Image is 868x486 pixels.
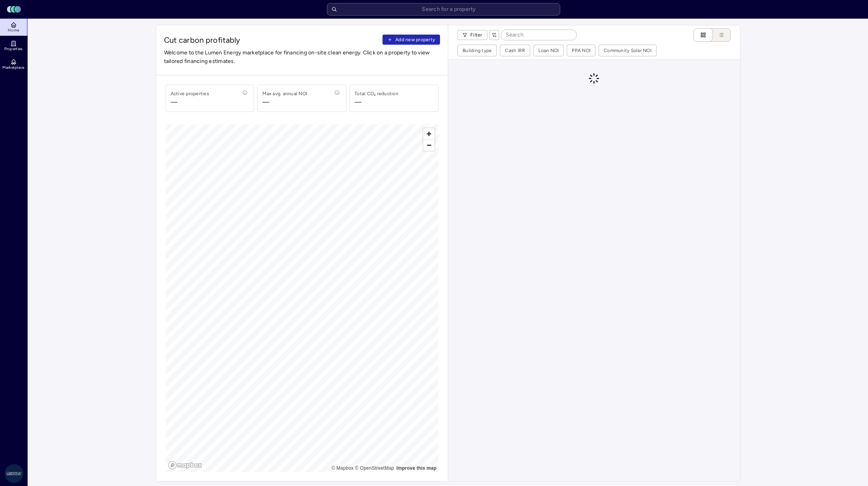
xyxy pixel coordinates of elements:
div: Total CO₂ reduction [355,90,398,98]
button: Cash IRR [500,45,530,56]
button: Loan NOI [534,45,563,56]
span: — [262,98,307,107]
div: Community Solar NOI [604,47,651,54]
div: Cash IRR [505,47,525,54]
button: Zoom out [423,139,435,151]
button: Zoom in [423,128,435,139]
button: PPA NOI [567,45,595,56]
button: Building type [458,45,496,56]
button: Cards view [693,28,713,42]
input: Search [501,30,576,40]
div: PPA NOI [572,47,590,54]
button: List view [705,28,731,42]
span: Welcome to the Lumen Energy marketplace for financing on-site clean energy. Click on a property t... [164,49,440,66]
span: Properties [4,47,23,51]
span: Filter [470,31,482,39]
a: Map feedback [396,465,437,471]
img: Greystar AS [5,464,23,483]
span: Add new property [395,36,435,44]
div: — [355,98,362,107]
span: — [171,98,209,107]
button: Community Solar NOI [599,45,656,56]
span: Marketplace [2,65,24,70]
span: Home [8,28,19,33]
span: Cut carbon profitably [164,35,380,45]
button: Add new property [382,35,440,45]
input: Search for a property [327,3,560,16]
button: Filter [458,30,487,40]
div: Max avg. annual NOI [262,90,307,98]
div: Loan NOI [538,47,559,54]
canvas: Map [166,124,439,472]
a: Mapbox [332,465,354,471]
div: Active properties [171,90,209,98]
a: Mapbox logo [168,461,202,470]
div: Building type [463,47,492,54]
a: OpenStreetMap [355,465,394,471]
